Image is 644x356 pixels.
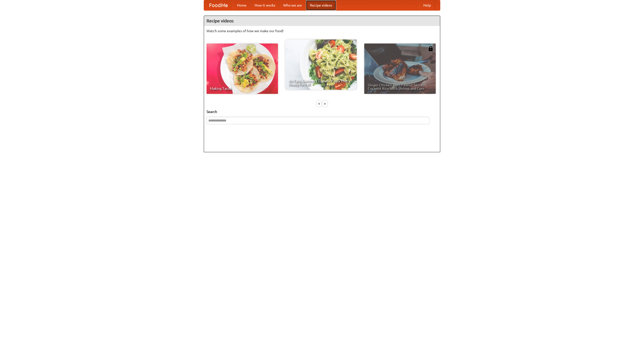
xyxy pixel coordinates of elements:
a: Recipe videos [306,0,336,10]
div: » [323,100,327,107]
a: FoodMe [204,0,233,10]
h4: Recipe videos [204,16,440,26]
h5: Search [207,109,437,114]
a: An Easy, Summery Tomato Pasta That's Ready for Fall [285,39,357,90]
span: Making Tacos [210,87,274,90]
a: How it works [251,0,279,10]
div: « [317,100,321,107]
img: 483408.png [428,46,433,51]
a: Home [233,0,251,10]
p: Watch some examples of how we make our food! [207,28,437,33]
a: Making Tacos [207,44,278,94]
span: An Easy, Summery Tomato Pasta That's Ready for Fall [289,79,353,86]
a: Help [419,0,435,10]
a: Who we are [279,0,306,10]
